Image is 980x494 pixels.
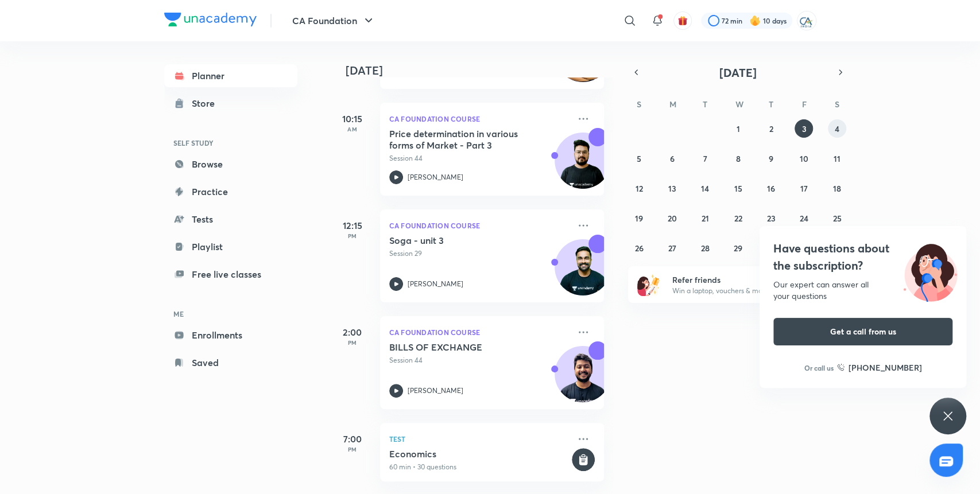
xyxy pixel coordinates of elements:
a: Saved [164,351,297,374]
abbr: October 8, 2025 [735,153,740,164]
h5: 7:00 [330,432,375,446]
button: Get a call from us [773,318,952,345]
a: Tests [164,208,297,231]
h6: Refer friends [672,274,813,286]
h5: BILLS OF EXCHANGE [389,341,532,353]
abbr: October 10, 2025 [800,153,808,164]
button: October 17, 2025 [795,179,813,197]
a: Playlist [164,235,297,258]
button: October 23, 2025 [762,209,780,227]
p: Test [389,432,570,446]
div: Our expert can answer all your questions [773,279,952,302]
a: Planner [164,64,297,87]
a: Browse [164,153,297,176]
a: [PHONE_NUMBER] [837,361,922,374]
abbr: October 11, 2025 [834,153,840,164]
button: October 2, 2025 [762,119,780,138]
img: Avatar [555,246,610,301]
h6: SELF STUDY [164,133,297,153]
abbr: October 24, 2025 [800,213,808,224]
p: CA Foundation Course [389,112,570,126]
abbr: October 25, 2025 [832,213,841,224]
abbr: October 26, 2025 [635,243,644,254]
button: October 13, 2025 [663,179,681,197]
button: October 26, 2025 [630,239,648,257]
img: Avatar [555,139,610,194]
button: October 25, 2025 [828,209,846,227]
a: Free live classes [164,263,297,286]
button: October 19, 2025 [630,209,648,227]
abbr: October 5, 2025 [637,153,641,164]
button: October 11, 2025 [828,149,846,168]
button: October 27, 2025 [663,239,681,257]
h6: ME [164,304,297,324]
button: October 3, 2025 [795,119,813,138]
button: October 29, 2025 [729,239,747,257]
p: PM [330,446,375,453]
a: Company Logo [164,13,257,29]
abbr: October 2, 2025 [769,123,773,134]
abbr: October 3, 2025 [801,123,806,134]
a: Practice [164,180,297,203]
img: ttu_illustration_new.svg [894,240,966,302]
button: October 9, 2025 [762,149,780,168]
img: avatar [677,15,688,26]
abbr: Wednesday [735,99,743,110]
abbr: October 29, 2025 [734,243,742,254]
abbr: October 4, 2025 [835,123,839,134]
button: CA Foundation [285,9,382,32]
abbr: Saturday [835,99,839,110]
abbr: October 6, 2025 [670,153,675,164]
a: Store [164,92,297,115]
div: Store [192,96,222,110]
abbr: October 15, 2025 [734,183,742,194]
h5: Soga - unit 3 [389,235,532,246]
abbr: Tuesday [703,99,707,110]
abbr: October 14, 2025 [701,183,709,194]
h5: 10:15 [330,112,375,126]
abbr: October 17, 2025 [800,183,808,194]
p: Or call us [804,363,834,373]
button: October 18, 2025 [828,179,846,197]
h5: 2:00 [330,325,375,339]
h4: [DATE] [346,64,615,77]
button: October 12, 2025 [630,179,648,197]
img: Company Logo [164,13,257,26]
button: avatar [673,11,692,30]
abbr: October 13, 2025 [668,183,676,194]
button: October 10, 2025 [795,149,813,168]
button: October 24, 2025 [795,209,813,227]
button: October 15, 2025 [729,179,747,197]
h5: 12:15 [330,219,375,232]
p: Session 44 [389,153,570,164]
abbr: October 23, 2025 [766,213,775,224]
abbr: October 21, 2025 [702,213,709,224]
button: October 14, 2025 [696,179,714,197]
abbr: October 12, 2025 [636,183,643,194]
abbr: October 16, 2025 [767,183,775,194]
button: October 22, 2025 [729,209,747,227]
abbr: October 7, 2025 [703,153,707,164]
img: streak [749,15,761,26]
abbr: October 28, 2025 [701,243,710,254]
button: October 8, 2025 [729,149,747,168]
button: October 6, 2025 [663,149,681,168]
abbr: October 27, 2025 [668,243,676,254]
button: [DATE] [644,64,832,80]
abbr: Monday [669,99,676,110]
p: 60 min • 30 questions [389,462,570,472]
img: referral [637,273,660,296]
p: AM [330,126,375,133]
h6: [PHONE_NUMBER] [849,361,922,374]
button: October 16, 2025 [762,179,780,197]
p: PM [330,232,375,239]
abbr: Friday [801,99,806,110]
p: CA Foundation Course [389,219,570,232]
abbr: October 1, 2025 [736,123,739,134]
h5: Price determination in various forms of Market - Part 3 [389,128,532,151]
p: PM [330,339,375,346]
button: October 21, 2025 [696,209,714,227]
span: [DATE] [719,65,757,80]
abbr: October 9, 2025 [769,153,773,164]
button: October 4, 2025 [828,119,846,138]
